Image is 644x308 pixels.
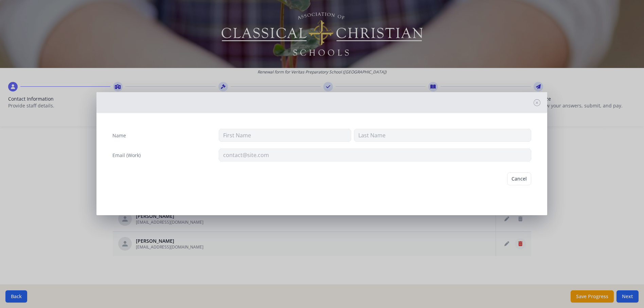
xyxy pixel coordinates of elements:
input: First Name [219,129,351,142]
input: Last Name [354,129,531,142]
label: Email (Work) [112,152,141,159]
label: Name [112,132,126,139]
button: Cancel [507,172,531,185]
input: contact@site.com [219,149,531,161]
